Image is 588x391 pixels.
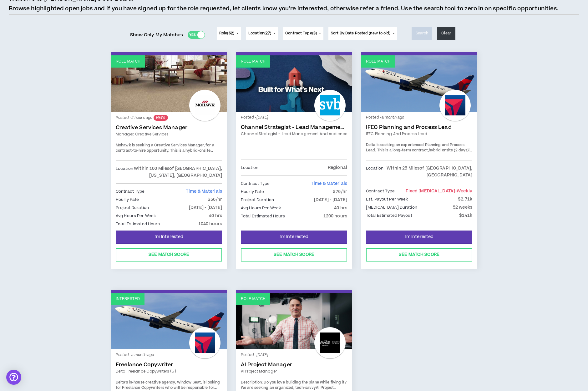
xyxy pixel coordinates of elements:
p: Location [241,164,258,171]
span: I'm Interested [280,234,309,240]
p: $56/hr [208,196,222,203]
p: Role Match [241,296,266,302]
a: Delta Freelance Copywriters (5) [116,368,222,374]
button: Contract Type(3) [283,27,323,40]
a: Channel Strategist - Lead Management and Audience [241,131,347,137]
p: Avg Hours Per Week [241,205,281,211]
button: Clear [437,27,455,40]
span: 3 [313,31,316,36]
p: 52 weeks [453,204,472,211]
p: Project Duration [241,196,274,203]
p: Posted - [DATE] [241,115,347,120]
p: Posted - [DATE] [241,352,347,358]
p: Interested [116,296,140,302]
p: Contract Type [241,180,270,187]
a: IFEC Planning and Process Lead [366,131,472,137]
button: Location(27) [246,27,278,40]
a: Manager, Creative Services [116,131,222,137]
span: Role ( ) [219,31,234,36]
button: See Match Score [241,248,347,262]
button: See Match Score [116,248,222,262]
p: Total Estimated Hours [116,221,160,227]
span: 27 [266,31,270,36]
p: Role Match [241,58,266,64]
p: Avg Hours Per Week [116,212,156,219]
p: 40 hrs [334,205,347,211]
span: Fixed [MEDICAL_DATA] [406,188,472,194]
a: Interested [111,293,227,349]
p: Posted - a month ago [366,115,472,120]
p: Total Estimated Hours [241,213,285,220]
p: Role Match [366,58,391,64]
span: Sort By: Date Posted (new to old) [331,31,391,36]
span: in [GEOGRAPHIC_DATA], [GEOGRAPHIC_DATA]. [366,148,472,159]
sup: NEW! [154,115,168,121]
p: Hourly Rate [116,196,139,203]
strong: hybrid onsite (2 days) [429,148,469,153]
button: I'm Interested [241,231,347,244]
div: Open Intercom Messenger [6,370,21,385]
p: Within 100 Miles of [GEOGRAPHIC_DATA], [US_STATE], [GEOGRAPHIC_DATA] [133,165,222,179]
a: Freelance Copywriter [116,362,222,368]
button: See Match Score [366,248,472,262]
span: I'm Interested [155,234,184,240]
a: Role Match [361,55,477,112]
p: Contract Type [366,188,395,195]
p: $2.71k [458,196,472,203]
a: AI Project Manager [241,368,347,374]
span: Time & Materials [186,188,222,195]
span: Time & Materials [311,180,347,187]
p: Posted - a month ago [116,352,222,358]
p: Total Estimated Payout [366,212,412,219]
button: I'm Interested [366,231,472,244]
span: Contract Type ( ) [285,31,317,36]
p: Project Duration [116,204,149,211]
button: Role(62) [217,27,241,40]
span: Mohawk is seeking a Creative Services Manager, for a contract-to-hire opportunity. This is a hybr... [116,143,215,165]
p: Location [366,165,383,179]
p: Within 25 Miles of [GEOGRAPHIC_DATA], [GEOGRAPHIC_DATA] [383,165,472,179]
strong: Description: [241,380,263,385]
span: - weekly [455,188,472,194]
a: IFEC Planning and Process Lead [366,124,472,130]
p: $76/hr [333,188,347,195]
p: 40 hrs [209,212,222,219]
span: Location ( ) [248,31,271,36]
button: I'm Interested [116,231,222,244]
p: Posted - 2 hours ago [116,115,222,121]
a: Channel Strategist - Lead Management and Audience [241,124,347,130]
span: 62 [229,31,233,36]
p: 1200 hours [323,213,347,220]
button: Search [412,27,433,40]
p: Est. Payout Per Week [366,196,408,203]
span: Do you love building the plane while flying it? We are seeking an organized, tech-savvy [241,380,347,391]
span: I'm Interested [405,234,434,240]
a: Role Match [236,293,352,349]
p: $141k [459,212,472,219]
a: Role Match [111,55,227,112]
p: [MEDICAL_DATA] Duration [366,204,417,211]
p: Contract Type [116,188,145,195]
a: Creative Services Manager [116,124,222,131]
p: Regional [328,164,347,171]
p: [DATE] - [DATE] [189,204,222,211]
p: Role Match [116,58,140,64]
p: Browse highlighted open jobs and if you have signed up for the role requested, let clients know y... [9,5,559,13]
span: Show Only My Matches [130,30,183,40]
span: Delta is seeking an experienced Planning and Process Lead. This is a long-term contract, [366,142,464,153]
p: Location [116,165,133,179]
p: 1040 hours [198,221,222,227]
a: Role Match [236,55,352,112]
p: [DATE] - [DATE] [314,196,347,203]
a: AI Project Manager [241,362,347,368]
p: Hourly Rate [241,188,264,195]
button: Sort By:Date Posted (new to old) [328,27,397,40]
